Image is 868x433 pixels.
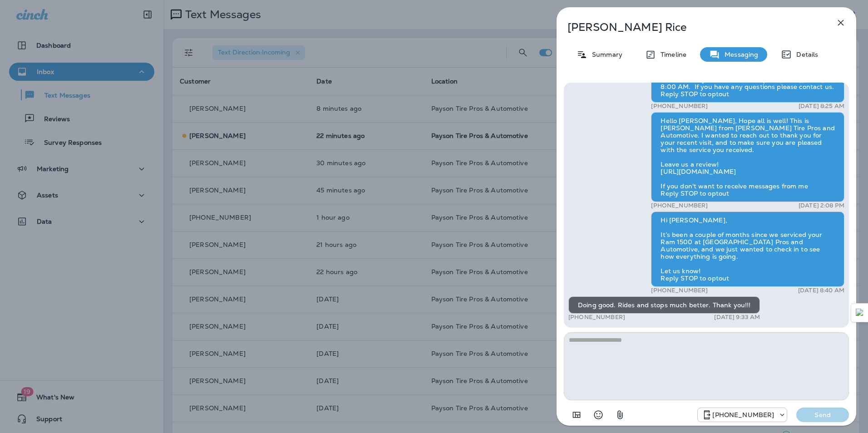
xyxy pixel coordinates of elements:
[568,296,760,314] div: Doing good. Rides and stops much better. Thank you!!!
[651,212,844,287] div: Hi [PERSON_NAME], It’s been a couple of months since we serviced your Ram 1500 at [GEOGRAPHIC_DAT...
[799,202,844,209] p: [DATE] 2:08 PM
[567,21,815,34] p: [PERSON_NAME] Rice
[587,51,622,58] p: Summary
[798,287,844,294] p: [DATE] 8:40 AM
[651,112,844,202] div: Hello [PERSON_NAME], Hope all is well! This is [PERSON_NAME] from [PERSON_NAME] Tire Pros and Aut...
[567,406,586,424] button: Add in a premade template
[651,287,708,294] p: [PHONE_NUMBER]
[568,314,625,321] p: [PHONE_NUMBER]
[714,314,760,321] p: [DATE] 9:33 AM
[656,51,686,58] p: Timeline
[651,103,708,110] p: [PHONE_NUMBER]
[698,409,787,420] div: +1 (928) 260-4498
[651,202,708,209] p: [PHONE_NUMBER]
[712,411,774,418] p: [PHONE_NUMBER]
[720,51,758,58] p: Messaging
[792,51,818,58] p: Details
[589,406,607,424] button: Select an emoji
[856,309,864,317] img: Detect Auto
[799,103,844,110] p: [DATE] 8:25 AM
